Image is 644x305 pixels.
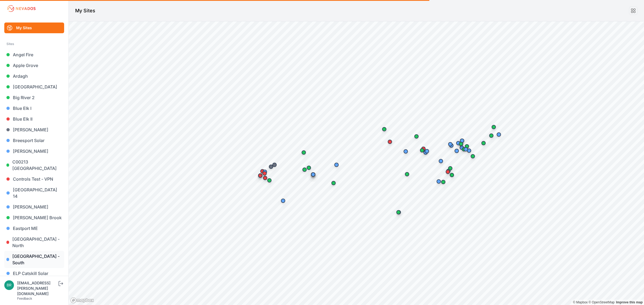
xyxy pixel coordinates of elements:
div: Map marker [442,166,453,177]
div: Map marker [462,141,472,152]
div: [EMAIL_ADDRESS][PERSON_NAME][DOMAIN_NAME] [17,280,57,296]
div: Map marker [379,124,390,135]
div: Map marker [453,138,464,148]
div: Map marker [259,166,270,177]
a: Feedback [17,296,32,300]
div: Map marker [445,163,456,174]
div: Map marker [308,169,319,180]
div: Sites [6,41,62,47]
a: Breesport Solar [4,135,64,146]
a: [PERSON_NAME] Brook [4,212,64,223]
div: Map marker [459,144,469,155]
a: Mapbox logo [70,297,94,303]
img: brayden.sanford@nevados.solar [4,280,14,290]
a: [PERSON_NAME] [4,202,64,212]
a: Eastport ME [4,223,64,234]
div: Map marker [400,146,411,157]
a: OpenStreetMap [588,300,614,304]
div: Map marker [460,144,471,155]
div: Map marker [255,170,266,181]
a: Blue Elk II [4,114,64,124]
div: Map marker [457,135,467,146]
a: [PERSON_NAME] [4,146,64,157]
div: Map marker [493,129,504,140]
a: Apple Grove [4,60,64,71]
div: Map marker [438,177,449,187]
div: Map marker [486,130,497,141]
div: Map marker [467,151,478,162]
div: Map marker [422,146,432,157]
div: Map marker [299,164,310,175]
div: Map marker [443,166,454,176]
div: Map marker [488,122,499,132]
a: [PERSON_NAME] [4,124,64,135]
a: Map feedback [616,300,643,304]
img: Nevados [6,4,36,13]
div: Map marker [269,159,280,170]
div: Map marker [451,146,462,156]
a: Angel Fire [4,49,64,60]
div: Map marker [259,168,270,179]
div: Map marker [393,207,404,218]
div: Map marker [298,147,309,158]
div: Map marker [417,145,427,156]
div: Map marker [278,195,288,206]
div: Map marker [266,161,276,172]
a: ELP Catskill Solar [4,268,64,279]
div: Map marker [385,136,395,147]
a: Mapbox [573,300,588,304]
a: Blue Elk I [4,103,64,114]
a: Ardagh [4,71,64,81]
div: Map marker [303,162,314,173]
div: Map marker [478,138,489,148]
div: Map marker [411,131,422,142]
a: Big River 2 [4,92,64,103]
div: Map marker [257,166,268,177]
div: Map marker [328,178,339,188]
div: Map marker [433,176,444,187]
div: Map marker [445,139,456,150]
div: Map marker [436,156,446,166]
div: Map marker [402,169,412,180]
a: [GEOGRAPHIC_DATA] [4,81,64,92]
a: Controls Test - VPN [4,174,64,184]
div: Map marker [331,159,342,170]
div: Map marker [418,143,429,154]
a: [GEOGRAPHIC_DATA] - South [4,251,64,268]
h1: My Sites [75,7,95,14]
a: [GEOGRAPHIC_DATA] - North [4,234,64,251]
a: My Sites [4,23,64,33]
a: [GEOGRAPHIC_DATA] 14 [4,184,64,202]
div: Map marker [456,139,466,149]
a: C00213 [GEOGRAPHIC_DATA] [4,157,64,174]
